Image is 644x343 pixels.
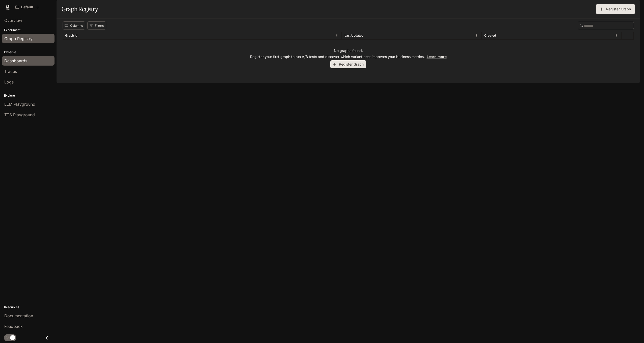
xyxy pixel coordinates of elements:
div: Graph Id [65,34,77,37]
button: Register Graph [596,4,635,14]
button: Select columns [63,21,85,30]
h1: Graph Registry [62,4,98,14]
button: Show filters [87,21,106,30]
div: Last Updated [344,34,363,37]
button: Menu [473,32,480,39]
div: Created [484,34,496,37]
p: Default [21,5,33,9]
p: No graphs found. [334,48,363,53]
button: Menu [333,32,341,39]
p: Register your first graph to run A/B tests and discover which variant best improves your business... [250,54,447,59]
button: Sort [78,32,85,39]
div: Search [578,22,634,29]
button: Sort [364,32,371,39]
a: Learn more [427,54,447,59]
button: Register Graph [330,60,366,69]
button: Menu [612,32,620,39]
button: Sort [496,32,504,39]
button: All workspaces [13,2,41,12]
